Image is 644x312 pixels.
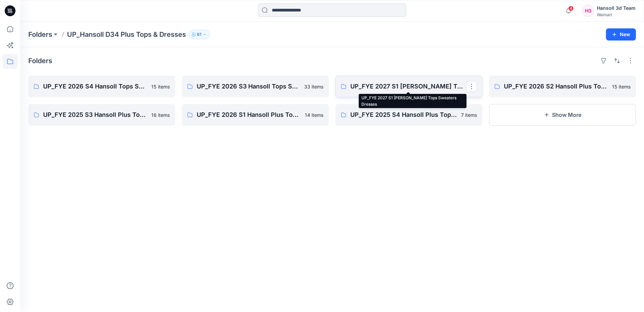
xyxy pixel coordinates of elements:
div: Hansoll 3d Team [597,4,636,12]
button: Show More [489,104,636,126]
p: 7 items [461,111,477,119]
button: 61 [189,30,210,39]
p: UP_FYE 2026 S3 Hansoll Tops Sweaters Dresses [197,82,300,91]
p: UP_Hansoll D34 Plus Tops & Dresses [67,30,186,39]
a: Folders [28,30,52,39]
button: New [606,28,636,41]
p: 16 items [151,111,170,119]
a: UP_FYE 2026 S1 Hansoll Plus Tops Sweaters Dresses14 items [182,104,329,126]
a: UP_FYE 2026 S4 Hansoll Tops Sweaters Dresses15 items [28,76,175,97]
p: 33 items [304,83,323,90]
div: Walmart [597,12,636,17]
div: H3 [582,5,594,17]
a: UP_FYE 2027 S1 [PERSON_NAME] Tops Sweaters Dresses [335,76,482,97]
a: UP_FYE 2025 S3 Hansoll Plus Tops Sweaters Dresses16 items [28,104,175,126]
p: UP_FYE 2025 S3 Hansoll Plus Tops Sweaters Dresses [43,110,147,120]
p: UP_FYE 2025 S4 Hansoll Plus Tops Sweaters Dresses [350,110,457,120]
p: 61 [197,31,201,38]
p: 15 items [151,83,170,90]
a: UP_FYE 2026 S3 Hansoll Tops Sweaters Dresses33 items [182,76,329,97]
p: UP_FYE 2026 S4 Hansoll Tops Sweaters Dresses [43,82,147,91]
p: 15 items [612,83,631,90]
a: UP_FYE 2025 S4 Hansoll Plus Tops Sweaters Dresses7 items [335,104,482,126]
p: UP_FYE 2027 S1 [PERSON_NAME] Tops Sweaters Dresses [350,82,466,91]
a: UP_FYE 2026 S2 Hansoll Plus Tops Sweaters Dresses15 items [489,76,636,97]
p: 14 items [305,111,323,119]
p: UP_FYE 2026 S1 Hansoll Plus Tops Sweaters Dresses [197,110,301,120]
h4: Folders [28,57,52,65]
span: 4 [568,6,574,11]
p: UP_FYE 2026 S2 Hansoll Plus Tops Sweaters Dresses [504,82,608,91]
